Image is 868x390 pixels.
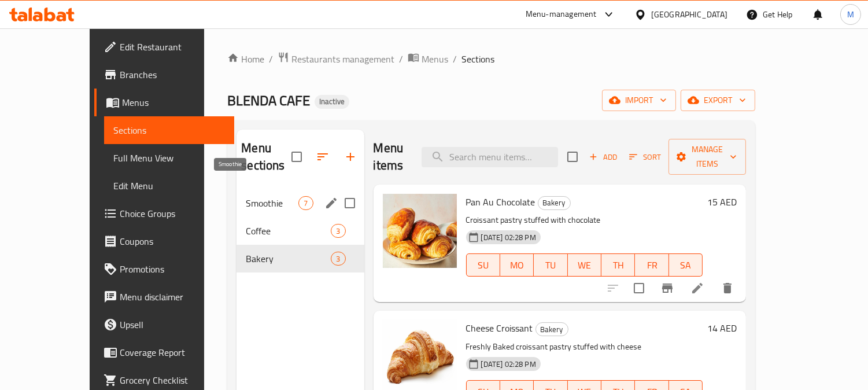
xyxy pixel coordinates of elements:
[453,52,457,66] li: /
[526,8,597,21] div: Menu-management
[466,193,535,211] span: Pan Au Chocolate
[94,200,235,227] a: Choice Groups
[113,179,226,193] span: Edit Menu
[120,373,226,387] span: Grocery Checklist
[237,217,364,245] div: Coffee3
[120,207,226,220] span: Choice Groups
[315,97,349,106] span: Inactive
[674,257,698,274] span: SA
[461,52,494,66] span: Sections
[588,150,619,164] span: Add
[568,253,601,277] button: WE
[122,95,226,109] span: Menus
[94,311,235,339] a: Upsell
[269,52,273,66] li: /
[651,8,727,21] div: [GEOGRAPHIC_DATA]
[399,52,403,66] li: /
[299,198,312,209] span: 7
[383,194,457,268] img: Pan Au Chocolate
[285,145,309,169] span: Select all sections
[94,33,235,61] a: Edit Restaurant
[227,51,755,67] nav: breadcrumb
[602,90,676,111] button: import
[120,234,226,248] span: Coupons
[374,139,408,174] h2: Menu items
[94,89,235,116] a: Menus
[626,148,664,166] button: Sort
[331,253,345,264] span: 3
[241,139,291,174] h2: Menu sections
[707,194,737,210] h6: 15 AED
[629,150,661,164] span: Sort
[422,147,558,167] input: search
[538,196,571,210] div: Bakery
[323,194,340,212] button: edit
[120,68,226,82] span: Branches
[246,224,331,238] div: Coffee
[477,232,541,243] span: [DATE] 02:28 PM
[315,95,349,109] div: Inactive
[246,196,298,210] span: Smoothie
[627,276,651,300] span: Select to update
[538,257,563,274] span: TU
[120,40,226,54] span: Edit Restaurant
[622,148,668,166] span: Sort items
[635,253,668,277] button: FR
[536,323,568,336] span: Bakery
[104,172,235,200] a: Edit Menu
[104,144,235,172] a: Full Menu View
[94,255,235,283] a: Promotions
[237,185,364,277] nav: Menu sections
[94,283,235,311] a: Menu disclaimer
[714,274,741,302] button: delete
[246,252,331,266] span: Bakery
[422,52,448,66] span: Menus
[291,52,394,66] span: Restaurants management
[237,245,364,273] div: Bakery3
[94,61,235,89] a: Branches
[120,290,226,304] span: Menu disclaimer
[227,87,310,113] span: BLENDA CAFE
[505,257,529,274] span: MO
[669,253,703,277] button: SA
[690,93,746,108] span: export
[611,93,667,108] span: import
[227,52,264,66] a: Home
[120,262,226,276] span: Promotions
[668,139,746,175] button: Manage items
[237,189,364,217] div: Smoothie7edit
[120,345,226,359] span: Coverage Report
[331,226,345,237] span: 3
[466,253,500,277] button: SU
[534,253,567,277] button: TU
[466,340,703,354] p: Freshly Baked croissant pastry stuffed with cheese
[585,148,622,166] button: Add
[572,257,597,274] span: WE
[278,51,394,67] a: Restaurants management
[94,339,235,366] a: Coverage Report
[707,320,737,336] h6: 14 AED
[113,123,226,137] span: Sections
[690,281,704,295] a: Edit menu item
[408,51,448,67] a: Menus
[500,253,534,277] button: MO
[606,257,630,274] span: TH
[847,8,854,21] span: M
[678,142,737,171] span: Manage items
[538,196,570,209] span: Bakery
[535,322,568,336] div: Bakery
[471,257,496,274] span: SU
[585,148,622,166] span: Add item
[477,359,541,370] span: [DATE] 02:28 PM
[466,319,533,337] span: Cheese Croissant
[309,143,337,171] span: Sort sections
[560,145,585,169] span: Select section
[601,253,635,277] button: TH
[104,116,235,144] a: Sections
[681,90,755,111] button: export
[640,257,664,274] span: FR
[120,318,226,332] span: Upsell
[466,213,703,227] p: Croissant pastry stuffed with chocolate
[331,252,345,266] div: items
